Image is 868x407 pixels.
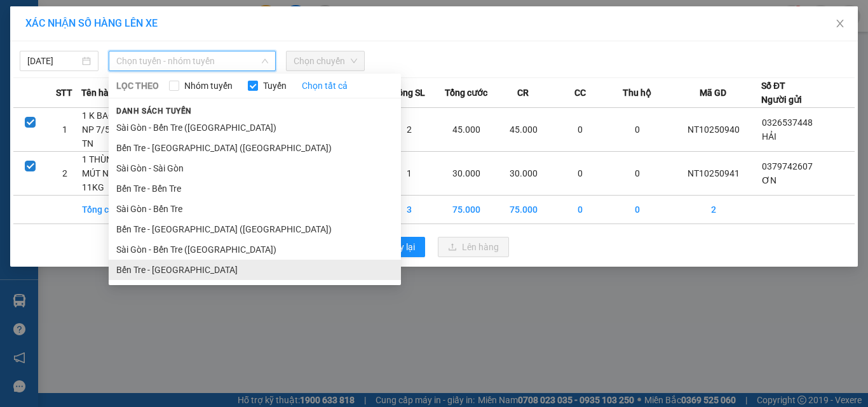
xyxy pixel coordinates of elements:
td: NT10250941 [666,152,761,196]
li: Bến Tre - [GEOGRAPHIC_DATA] [109,260,401,280]
li: Bến Tre - [GEOGRAPHIC_DATA] ([GEOGRAPHIC_DATA]) [109,138,401,158]
span: Tổng SL [393,86,425,100]
span: close [835,18,845,29]
td: 0 [552,196,609,224]
input: 14/10/2025 [27,54,79,68]
span: Tuyến [258,79,292,93]
span: Chọn chuyến [294,51,357,70]
td: 75.000 [495,196,552,224]
span: Danh sách tuyến [109,105,200,117]
td: 0 [552,152,609,196]
span: CR [517,86,529,100]
span: Tổng cước [445,86,487,100]
td: 30.000 [495,152,552,196]
td: 45.000 [438,108,495,152]
td: 0 [609,108,666,152]
li: Bến Tre - Bến Tre [109,178,401,199]
li: Sài Gòn - Bến Tre ([GEOGRAPHIC_DATA]) [109,117,401,138]
span: Thu hộ [623,86,651,100]
button: Close [822,6,858,42]
span: Chọn tuyến - nhóm tuyến [116,51,268,70]
span: XÁC NHẬN SỐ HÀNG LÊN XE [25,17,158,29]
span: ƠN [762,175,776,185]
td: 2 [48,152,82,196]
span: Tên hàng [81,86,119,100]
td: Tổng cộng [81,196,139,224]
li: Bến Tre - [GEOGRAPHIC_DATA] ([GEOGRAPHIC_DATA]) [109,219,401,239]
td: 30.000 [438,152,495,196]
button: uploadLên hàng [438,237,509,257]
span: down [261,57,269,65]
td: 2 [381,108,438,152]
td: NT10250940 [666,108,761,152]
td: 75.000 [438,196,495,224]
a: Chọn tất cả [302,79,348,93]
td: 0 [552,108,609,152]
span: STT [56,86,72,100]
span: Nhóm tuyến [179,79,238,93]
div: Số ĐT Người gửi [761,79,802,107]
td: 1 K BAO 1 T NP 7/5KG_ TN [81,108,139,152]
span: Mã GD [700,86,726,100]
span: HẢI [762,131,776,142]
td: 1 [48,108,82,152]
td: 3 [381,196,438,224]
td: 0 [609,196,666,224]
span: 0379742607 [762,161,813,171]
li: Sài Gòn - Sài Gòn [109,158,401,178]
td: 2 [666,196,761,224]
span: CC [574,86,586,100]
td: 1 THÙNG MÚT NP 11KG [81,152,139,196]
li: Sài Gòn - Bến Tre [109,199,401,219]
span: 0326537448 [762,117,813,128]
li: Sài Gòn - Bến Tre ([GEOGRAPHIC_DATA]) [109,239,401,260]
span: LỌC THEO [116,79,159,93]
td: 0 [609,152,666,196]
td: 45.000 [495,108,552,152]
td: 1 [381,152,438,196]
